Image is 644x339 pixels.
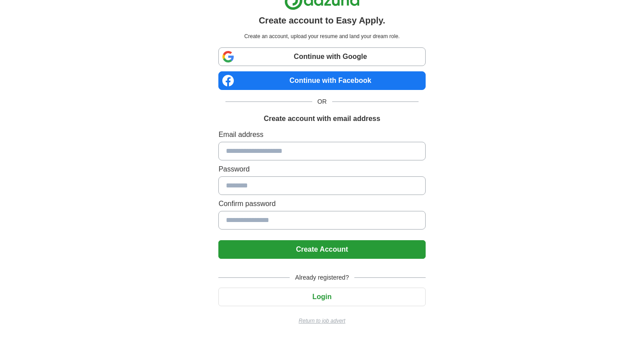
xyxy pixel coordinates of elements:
[218,71,425,90] a: Continue with Facebook
[218,317,425,325] a: Return to job advert
[220,32,423,40] p: Create an account, upload your resume and land your dream role.
[218,293,425,300] a: Login
[218,129,425,140] label: Email address
[218,240,425,259] button: Create Account
[290,273,354,282] span: Already registered?
[264,113,380,124] h1: Create account with email address
[218,164,425,175] label: Password
[218,47,425,66] a: Continue with Google
[312,97,332,106] span: OR
[218,199,425,209] label: Confirm password
[218,288,425,306] button: Login
[259,14,385,27] h1: Create account to Easy Apply.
